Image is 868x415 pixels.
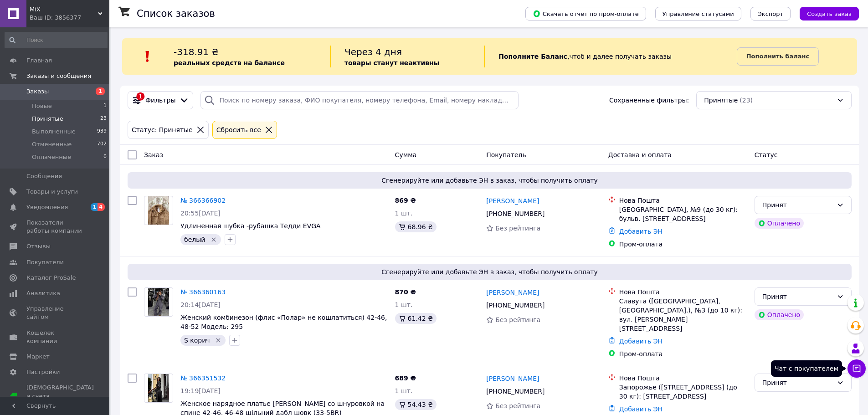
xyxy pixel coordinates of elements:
[619,228,663,235] a: Добавить ЭН
[26,203,68,211] span: Уведомления
[180,374,226,382] a: № 366351532
[800,7,859,20] button: Создать заказ
[144,287,173,317] a: Фото товару
[180,222,321,230] a: Удлиненная шубка -рубашка Тедди EVGA
[148,288,169,316] img: Фото товару
[750,7,791,20] button: Экспорт
[26,368,60,376] span: Настройки
[180,288,226,296] a: № 366360163
[32,140,72,149] span: Отмененные
[484,299,546,312] div: [PHONE_NUMBER]
[26,329,84,345] span: Кошелек компании
[758,10,783,17] span: Экспорт
[98,203,105,211] span: 4
[847,359,866,378] button: Чат с покупателем
[26,188,78,196] span: Товары и услуги
[26,384,94,409] span: [DEMOGRAPHIC_DATA] и счета
[619,240,747,249] div: Пром-оплата
[755,218,804,229] div: Оплачено
[484,46,736,67] div: , чтоб и далее получать заказы
[663,10,734,17] span: Управление статусами
[141,50,154,63] img: :exclamation:
[96,87,105,95] span: 1
[5,32,108,48] input: Поиск
[97,140,107,149] span: 702
[619,374,747,383] div: Нова Пошта
[180,210,221,217] span: 20:55[DATE]
[619,196,747,205] div: Нова Пошта
[97,128,107,136] span: 939
[486,196,539,205] a: [PERSON_NAME]
[395,197,416,204] span: 869 ₴
[26,242,51,251] span: Отзывы
[484,385,546,398] div: [PHONE_NUMBER]
[26,72,91,80] span: Заказы и сообщения
[395,301,413,308] span: 1 шт.
[762,378,833,388] div: Принят
[619,297,747,333] div: Славута ([GEOGRAPHIC_DATA], [GEOGRAPHIC_DATA].), №3 (до 10 кг): вул. [PERSON_NAME][STREET_ADDRESS]
[210,236,217,243] svg: Удалить метку
[215,125,263,135] div: Сбросить все
[755,151,778,159] span: Статус
[755,309,804,320] div: Оплачено
[608,151,672,159] span: Доставка и оплата
[395,221,437,232] div: 68.96 ₴
[26,56,52,65] span: Главная
[495,316,540,323] span: Без рейтинга
[145,96,175,105] span: Фильтры
[144,151,163,159] span: Заказ
[32,102,52,110] span: Новые
[180,387,221,395] span: 19:19[DATE]
[26,172,62,180] span: Сообщения
[498,53,567,60] b: Пополните Баланс
[148,374,169,402] img: Фото товару
[762,292,833,302] div: Принят
[26,274,76,282] span: Каталог ProSale
[174,59,285,67] b: реальных средств на балансе
[619,349,747,359] div: Пром-оплата
[655,7,741,20] button: Управление статусами
[344,46,402,57] span: Через 4 дня
[619,338,663,345] a: Добавить ЭН
[791,10,859,17] a: Создать заказ
[619,205,747,223] div: [GEOGRAPHIC_DATA], №9 (до 30 кг): бульв. [STREET_ADDRESS]
[619,287,747,297] div: Нова Пошта
[174,46,219,57] span: -318.91 ₴
[144,374,173,403] a: Фото товару
[395,387,413,395] span: 1 шт.
[131,267,848,277] span: Сгенерируйте или добавьте ЭН в заказ, чтобы получить оплату
[344,59,439,67] b: товары станут неактивны
[137,8,215,19] h1: Список заказов
[30,5,98,14] span: MiX
[486,374,539,383] a: [PERSON_NAME]
[609,96,689,105] span: Сохраненные фильтры:
[180,301,221,308] span: 20:14[DATE]
[200,91,518,109] input: Поиск по номеру заказа, ФИО покупателя, номеру телефона, Email, номеру накладной
[26,219,84,235] span: Показатели работы компании
[395,399,437,410] div: 54.43 ₴
[486,288,539,297] a: [PERSON_NAME]
[180,314,387,330] a: Женский комбинезон (флис «Полар» не кошлатиться) 42-46, 48-52 Модель: 295
[746,53,809,60] b: Пополнить баланс
[704,96,738,105] span: Принятые
[130,125,195,135] div: Статус: Принятые
[26,87,49,96] span: Заказы
[26,353,50,361] span: Маркет
[32,128,76,136] span: Выполненные
[26,289,60,297] span: Аналитика
[740,97,753,104] span: (23)
[495,225,540,232] span: Без рейтинга
[395,288,416,296] span: 870 ₴
[619,383,747,401] div: Запорожье ([STREET_ADDRESS] (до 30 кг): [STREET_ADDRESS]
[103,153,107,161] span: 0
[395,374,416,382] span: 689 ₴
[148,196,169,225] img: Фото товару
[103,102,107,110] span: 1
[30,14,109,22] div: Ваш ID: 3856377
[395,151,417,159] span: Сумма
[131,176,848,185] span: Сгенерируйте или добавьте ЭН в заказ, чтобы получить оплату
[619,405,663,413] a: Добавить ЭН
[495,402,540,410] span: Без рейтинга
